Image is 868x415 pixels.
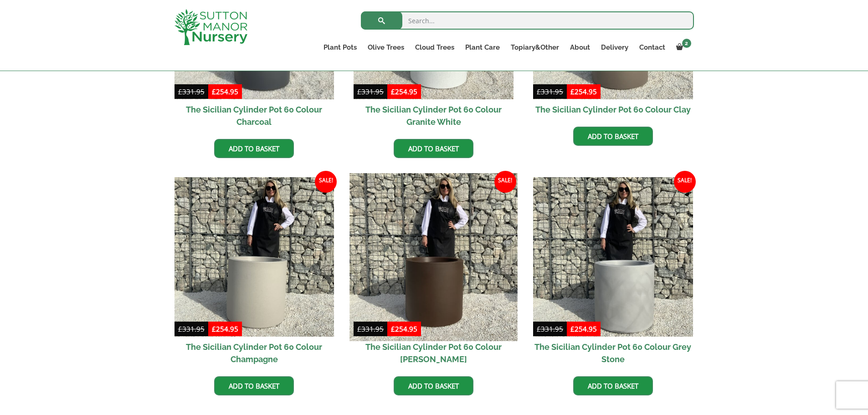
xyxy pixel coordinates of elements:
[362,41,410,54] a: Olive Trees
[315,171,337,193] span: Sale!
[178,324,182,333] span: £
[570,87,575,96] span: £
[175,177,334,370] a: Sale! The Sicilian Cylinder Pot 60 Colour Champagne
[214,376,294,395] a: Add to basket: “The Sicilian Cylinder Pot 60 Colour Champagne”
[533,337,693,369] h2: The Sicilian Cylinder Pot 60 Colour Grey Stone
[671,41,694,54] a: 2
[361,11,694,30] input: Search...
[394,139,473,158] a: Add to basket: “The Sicilian Cylinder Pot 60 Colour Granite White”
[570,324,575,333] span: £
[537,87,563,96] bdi: 331.95
[391,324,395,333] span: £
[573,127,653,146] a: Add to basket: “The Sicilian Cylinder Pot 60 Colour Clay”
[178,324,205,333] bdi: 331.95
[178,87,182,96] span: £
[494,171,516,193] span: Sale!
[394,376,473,395] a: Add to basket: “The Sicilian Cylinder Pot 60 Colour Mocha Brown”
[175,337,334,369] h2: The Sicilian Cylinder Pot 60 Colour Champagne
[537,324,541,333] span: £
[354,337,514,369] h2: The Sicilian Cylinder Pot 60 Colour [PERSON_NAME]
[682,39,691,48] span: 2
[175,99,334,132] h2: The Sicilian Cylinder Pot 60 Colour Charcoal
[212,87,216,96] span: £
[570,87,597,96] bdi: 254.95
[318,41,362,54] a: Plant Pots
[565,41,596,54] a: About
[533,99,693,120] h2: The Sicilian Cylinder Pot 60 Colour Clay
[214,139,294,158] a: Add to basket: “The Sicilian Cylinder Pot 60 Colour Charcoal”
[460,41,505,54] a: Plant Care
[570,324,597,333] bdi: 254.95
[212,324,238,333] bdi: 254.95
[391,324,417,333] bdi: 254.95
[354,99,514,132] h2: The Sicilian Cylinder Pot 60 Colour Granite White
[537,324,563,333] bdi: 331.95
[533,177,693,337] img: The Sicilian Cylinder Pot 60 Colour Grey Stone
[175,9,247,45] img: logo
[357,87,384,96] bdi: 331.95
[350,173,518,341] img: The Sicilian Cylinder Pot 60 Colour Mocha Brown
[596,41,634,54] a: Delivery
[533,177,693,370] a: Sale! The Sicilian Cylinder Pot 60 Colour Grey Stone
[212,87,238,96] bdi: 254.95
[357,324,361,333] span: £
[175,177,334,337] img: The Sicilian Cylinder Pot 60 Colour Champagne
[391,87,417,96] bdi: 254.95
[212,324,216,333] span: £
[674,171,696,193] span: Sale!
[573,376,653,395] a: Add to basket: “The Sicilian Cylinder Pot 60 Colour Grey Stone”
[410,41,460,54] a: Cloud Trees
[505,41,565,54] a: Topiary&Other
[537,87,541,96] span: £
[178,87,205,96] bdi: 331.95
[354,177,514,370] a: Sale! The Sicilian Cylinder Pot 60 Colour [PERSON_NAME]
[634,41,671,54] a: Contact
[357,324,384,333] bdi: 331.95
[357,87,361,96] span: £
[391,87,395,96] span: £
